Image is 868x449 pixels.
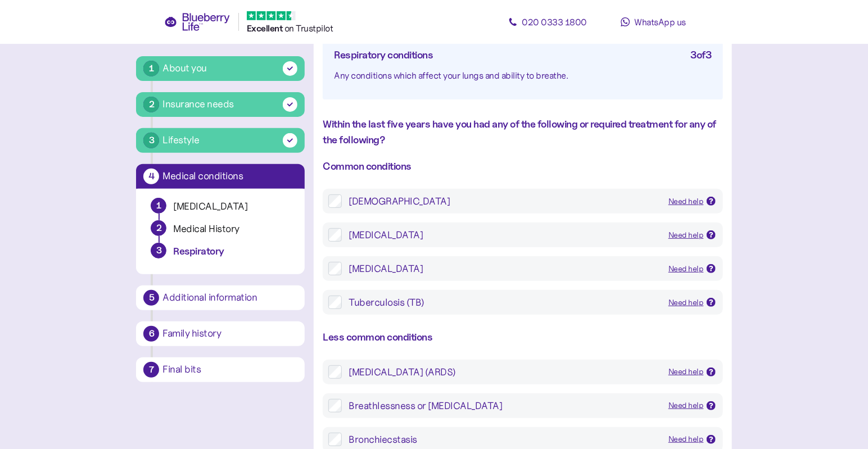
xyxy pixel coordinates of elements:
[323,158,722,174] div: Common conditions
[635,16,686,28] span: WhatsApp us
[145,243,296,265] button: 3Respiratory
[173,245,290,258] div: Respiratory
[143,61,159,76] div: 1
[668,366,704,378] div: Need help
[151,198,166,213] div: 1
[691,47,712,63] div: 3 of 3
[145,198,296,220] button: 1[MEDICAL_DATA]
[136,56,305,81] button: 1About you
[668,297,704,309] div: Need help
[334,47,433,63] div: Respiratory conditions
[136,357,305,382] button: 7Final bits
[668,196,704,208] div: Need help
[143,290,159,306] div: 5
[349,399,659,412] div: Breathlessness or [MEDICAL_DATA]
[349,365,659,379] div: [MEDICAL_DATA] (ARDS)
[136,92,305,117] button: 2Insurance needs
[151,221,166,235] div: 2
[136,164,305,189] button: 4Medical conditions
[334,69,711,83] div: Any conditions which affect your lungs and ability to breathe.
[668,229,704,242] div: Need help
[323,116,722,148] div: Within the last five years have you had any of the following or required treatment for any of the...
[668,263,704,275] div: Need help
[143,133,159,148] div: 3
[173,223,290,235] div: Medical History
[349,262,659,275] div: [MEDICAL_DATA]
[349,228,659,242] div: [MEDICAL_DATA]
[136,128,305,153] button: 3Lifestyle
[162,61,207,76] div: About you
[323,329,722,345] div: Less common conditions
[349,194,659,208] div: [DEMOGRAPHIC_DATA]
[162,133,200,148] div: Lifestyle
[162,171,297,182] div: Medical conditions
[136,321,305,346] button: 6Family history
[668,433,704,446] div: Need help
[143,97,159,112] div: 2
[151,243,166,258] div: 3
[247,23,284,34] span: Excellent ️
[145,220,296,243] button: 2Medical History
[143,169,159,184] div: 4
[349,433,659,446] div: Bronchiecstasis
[143,326,159,342] div: 6
[162,329,297,339] div: Family history
[497,11,598,33] a: 020 0333 1800
[162,293,297,303] div: Additional information
[162,97,234,112] div: Insurance needs
[173,200,290,213] div: [MEDICAL_DATA]
[162,365,297,375] div: Final bits
[603,11,704,33] a: WhatsApp us
[668,400,704,412] div: Need help
[143,362,159,378] div: 7
[349,296,659,309] div: Tuberculosis (TB)
[284,22,333,34] span: on Trustpilot
[522,16,587,28] span: 020 0333 1800
[136,285,305,310] button: 5Additional information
